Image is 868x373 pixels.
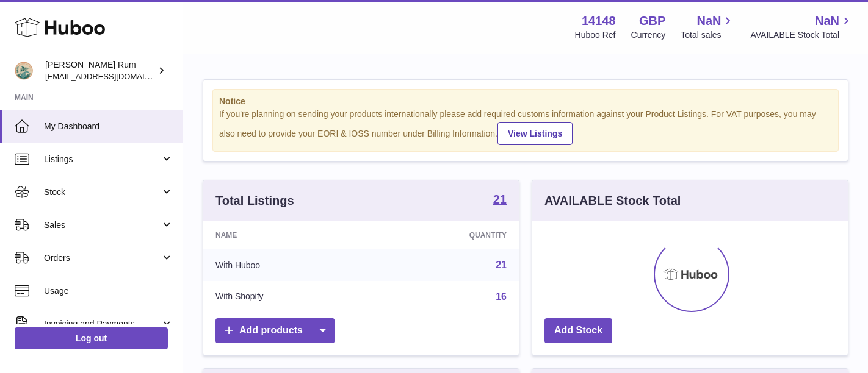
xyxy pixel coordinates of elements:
[575,29,616,41] div: Huboo Ref
[203,249,374,281] td: With Huboo
[215,318,335,343] a: Add products
[44,154,161,165] span: Listings
[582,13,616,29] strong: 14148
[493,193,507,205] strong: 21
[44,252,161,264] span: Orders
[15,327,168,349] a: Log out
[544,318,612,343] a: Add Stock
[681,13,735,41] a: NaN Total sales
[493,193,507,208] a: 21
[203,281,374,313] td: With Shopify
[374,221,519,249] th: Quantity
[45,59,155,82] div: [PERSON_NAME] Rum
[215,193,294,209] h3: Total Listings
[45,71,179,81] span: [EMAIL_ADDRESS][DOMAIN_NAME]
[815,13,839,29] span: NaN
[203,221,374,249] th: Name
[750,29,853,41] span: AVAILABLE Stock Total
[219,96,832,107] strong: Notice
[44,121,173,132] span: My Dashboard
[496,260,507,270] a: 21
[544,193,681,209] h3: AVAILABLE Stock Total
[15,62,33,80] img: internalAdmin-14148@internal.huboo.com
[44,219,161,231] span: Sales
[44,187,161,198] span: Stock
[639,13,665,29] strong: GBP
[44,318,161,330] span: Invoicing and Payments
[681,29,735,41] span: Total sales
[219,108,832,145] div: If you're planning on sending your products internationally please add required customs informati...
[696,13,721,29] span: NaN
[750,13,853,41] a: NaN AVAILABLE Stock Total
[44,285,173,297] span: Usage
[497,122,573,145] a: View Listings
[496,291,507,302] a: 16
[631,29,666,41] div: Currency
